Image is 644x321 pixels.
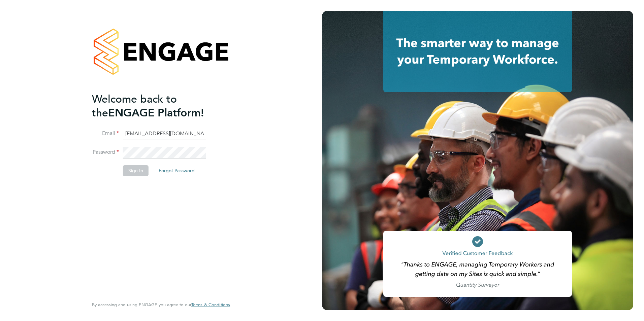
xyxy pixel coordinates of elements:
[92,302,230,308] span: By accessing and using ENGAGE you agree to our
[123,128,206,140] input: Enter your work email...
[92,149,119,156] label: Password
[191,302,230,308] a: Terms & Conditions
[92,93,177,119] span: Welcome back to the
[92,130,119,137] label: Email
[123,165,149,176] button: Sign In
[153,165,200,176] button: Forgot Password
[92,92,223,120] h2: ENGAGE Platform!
[191,302,230,308] span: Terms & Conditions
